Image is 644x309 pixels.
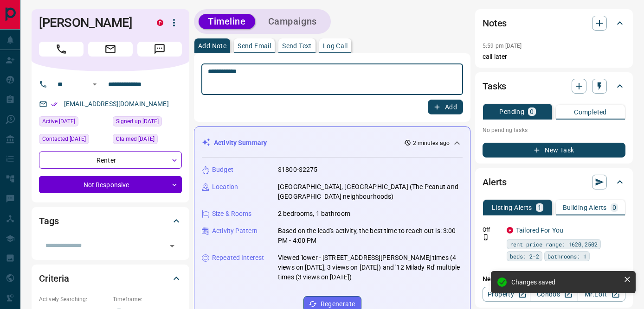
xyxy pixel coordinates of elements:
[39,176,182,193] div: Not Responsive
[166,240,179,252] button: Open
[212,253,264,263] p: Repeated Interest
[157,19,163,26] div: property.ca
[483,226,501,234] p: Off
[612,204,616,211] p: 0
[282,43,312,49] p: Send Text
[212,165,233,175] p: Budget
[483,79,506,94] h2: Tasks
[483,43,522,49] p: 5:59 pm [DATE]
[483,171,625,193] div: Alerts
[483,234,489,240] svg: Push Notification Only
[483,143,625,158] button: New Task
[116,134,155,144] span: Claimed [DATE]
[39,42,84,57] span: Call
[39,267,182,290] div: Criteria
[42,117,75,126] span: Active [DATE]
[499,108,524,115] p: Pending
[212,226,258,236] p: Activity Pattern
[483,12,625,34] div: Notes
[39,210,182,232] div: Tags
[278,209,350,219] p: 2 bedrooms, 1 bathroom
[574,109,607,115] p: Completed
[39,271,69,286] h2: Criteria
[39,15,143,30] h1: [PERSON_NAME]
[199,14,255,29] button: Timeline
[483,52,625,62] p: call later
[483,123,625,137] p: No pending tasks
[538,204,541,211] p: 1
[483,75,625,97] div: Tasks
[510,240,598,249] span: rent price range: 1620,2502
[39,116,108,129] div: Tue Nov 26 2024
[39,134,108,147] div: Thu May 08 2025
[428,100,463,114] button: Add
[278,253,463,282] p: Viewed 'lower - [STREET_ADDRESS][PERSON_NAME] times (4 views on [DATE], 3 views on [DATE]) and '1...
[510,252,539,261] span: beds: 2-2
[278,226,463,246] p: Based on the lead's activity, the best time to reach out is: 3:00 PM - 4:00 PM
[88,42,133,57] span: Email
[64,100,169,107] a: [EMAIL_ADDRESS][DOMAIN_NAME]
[483,287,530,302] a: Property
[113,295,182,303] p: Timeframe:
[51,101,58,107] svg: Email Verified
[278,182,463,202] p: [GEOGRAPHIC_DATA], [GEOGRAPHIC_DATA] (The Peanut and [GEOGRAPHIC_DATA] neighbourhoods)
[511,278,620,286] div: Changes saved
[492,204,532,211] p: Listing Alerts
[202,134,463,151] div: Activity Summary2 minutes ago
[238,43,271,49] p: Send Email
[259,14,326,29] button: Campaigns
[113,116,182,129] div: Mon Nov 25 2024
[42,134,86,144] span: Contacted [DATE]
[39,295,108,303] p: Actively Searching:
[278,165,317,175] p: $1800-$2275
[483,16,507,31] h2: Notes
[563,204,607,211] p: Building Alerts
[39,214,58,228] h2: Tags
[547,252,586,261] span: bathrooms: 1
[507,227,513,233] div: property.ca
[89,79,100,90] button: Open
[516,227,563,234] a: Tailored For You
[137,42,182,57] span: Message
[113,134,182,147] div: Mon Nov 25 2024
[212,209,252,219] p: Size & Rooms
[214,138,267,148] p: Activity Summary
[530,108,534,115] p: 0
[39,151,182,169] div: Renter
[212,182,238,192] p: Location
[323,43,348,49] p: Log Call
[198,43,226,49] p: Add Note
[483,274,625,284] p: New Alert:
[116,117,159,126] span: Signed up [DATE]
[413,139,450,147] p: 2 minutes ago
[483,175,507,189] h2: Alerts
